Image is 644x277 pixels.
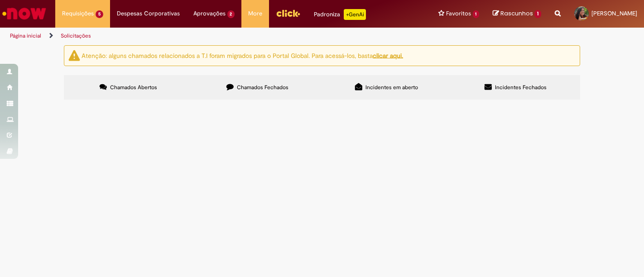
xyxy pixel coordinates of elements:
[193,9,226,18] span: Aprovações
[110,84,157,91] span: Chamados Abertos
[373,51,403,59] a: clicar aqui.
[227,10,235,18] span: 2
[493,10,541,18] a: Rascunhos
[248,9,262,18] span: More
[473,10,480,18] span: 1
[344,9,366,20] p: +GenAi
[591,10,637,17] span: [PERSON_NAME]
[446,9,471,18] span: Favoritos
[10,32,41,39] a: Página inicial
[237,84,288,91] span: Chamados Fechados
[276,6,300,20] img: click_logo_yellow_360x200.png
[314,9,366,20] div: Padroniza
[62,9,94,18] span: Requisições
[365,84,418,91] span: Incidentes em aberto
[96,10,103,18] span: 5
[495,84,547,91] span: Incidentes Fechados
[500,9,533,18] span: Rascunhos
[7,28,423,44] ul: Trilhas de página
[82,51,403,59] ng-bind-html: Atenção: alguns chamados relacionados a T.I foram migrados para o Portal Global. Para acessá-los,...
[117,9,180,18] span: Despesas Corporativas
[1,5,48,23] img: ServiceNow
[61,32,91,39] a: Solicitações
[534,10,541,18] span: 1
